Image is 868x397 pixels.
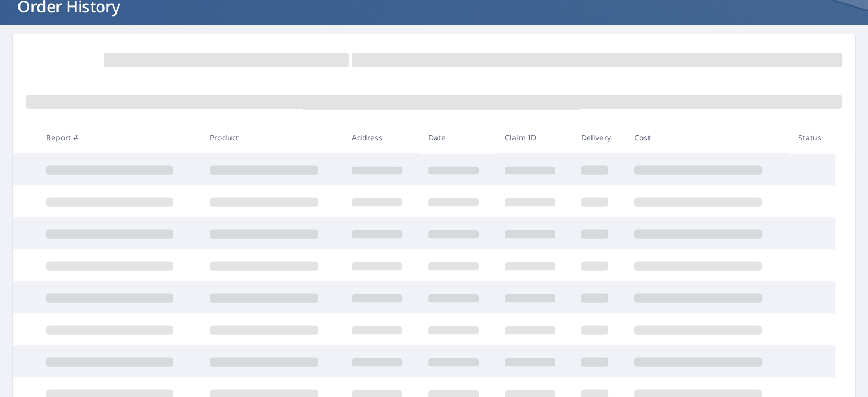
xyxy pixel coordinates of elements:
[626,121,789,153] th: Cost
[37,121,201,153] th: Report #
[496,121,573,153] th: Claim ID
[343,121,420,153] th: Address
[420,121,496,153] th: Date
[789,121,835,153] th: Status
[573,121,626,153] th: Delivery
[201,121,343,153] th: Product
